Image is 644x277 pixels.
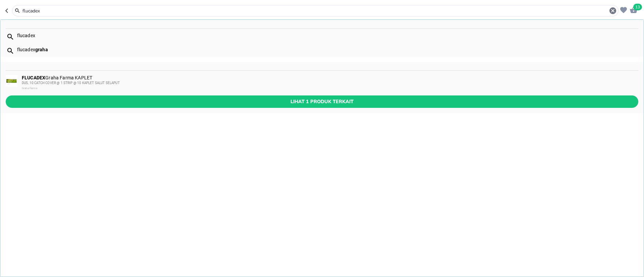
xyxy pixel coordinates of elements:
div: Graha Farma KAPLET [22,75,638,91]
input: LACTACYD BABY BODY and HAIR WASH GENTLE CARE Aventis CAIRAN KENTAL [22,7,609,14]
span: Graha Farma [22,87,37,90]
button: Lihat 1 produk terkait [6,95,638,108]
button: 13 [629,5,639,15]
div: flucadex [17,33,638,38]
b: FLUCADEX [22,75,45,80]
span: 13 [633,4,642,10]
div: flucadex [17,47,638,52]
span: Lihat 1 produk terkait [11,97,633,106]
b: graha [35,47,48,52]
span: DUS, 10 CATCH COVER @ 1 STRIP @ 10 KAPLET SALUT SELAPUT [22,81,120,85]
